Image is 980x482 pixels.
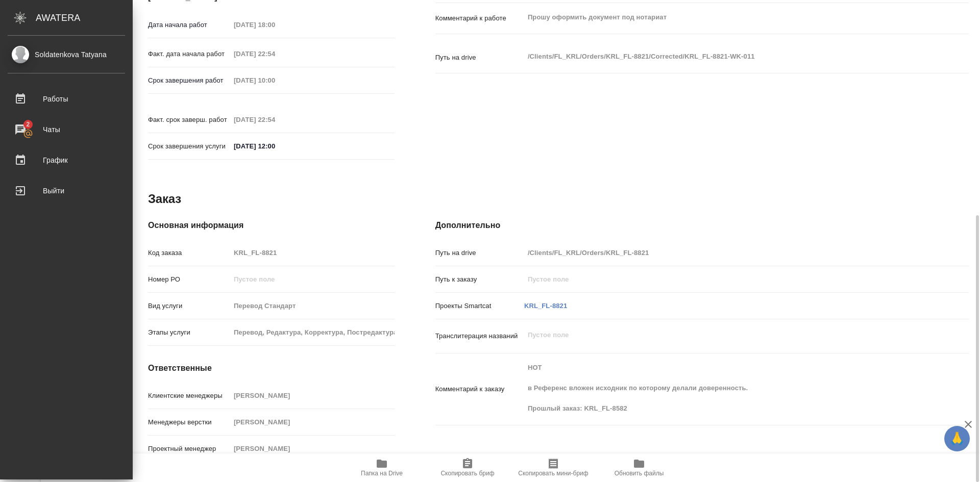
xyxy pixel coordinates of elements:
p: Факт. срок заверш. работ [148,115,230,125]
p: Номер РО [148,274,230,285]
h4: Ответственные [148,362,395,374]
span: 🙏 [948,428,966,449]
input: Пустое поле [230,298,395,313]
h4: Основная информация [148,219,395,232]
input: Пустое поле [230,441,395,456]
input: ✎ Введи что-нибудь [230,139,320,154]
a: График [3,147,130,173]
input: Пустое поле [230,272,395,287]
div: Работы [8,91,125,107]
span: Скопировать мини-бриф [518,470,588,477]
p: Транслитерация названий [435,331,524,341]
div: График [8,153,125,168]
input: Пустое поле [230,415,395,429]
span: Обновить файлы [615,470,664,477]
p: Проектный менеджер [148,444,230,454]
p: Срок завершения работ [148,75,230,86]
button: Скопировать бриф [425,453,510,482]
input: Пустое поле [230,325,395,340]
p: Комментарий к работе [435,13,524,23]
input: Пустое поле [230,112,320,127]
p: Проекты Smartcat [435,301,524,311]
h2: Заказ [148,191,181,207]
p: Вид услуги [148,301,230,311]
span: Папка на Drive [361,470,403,477]
button: Обновить файлы [596,453,682,482]
textarea: НОТ в Референс вложен исходник по которому делали доверенность. Прошлый заказ: KRL_FL-8582 [524,359,924,417]
p: Код заказа [148,248,230,258]
p: Факт. дата начала работ [148,49,230,59]
input: Пустое поле [524,245,924,260]
p: Путь на drive [435,53,524,63]
a: Выйти [3,178,130,204]
textarea: /Clients/FL_KRL/Orders/KRL_FL-8821/Corrected/KRL_FL-8821-WK-011 [524,48,924,65]
a: 2Чаты [3,117,130,142]
div: Soldatenkova Tatyana [8,49,125,60]
div: Выйти [8,183,125,198]
p: Путь к заказу [435,274,524,285]
h4: Дополнительно [435,219,969,232]
input: Пустое поле [524,272,924,287]
button: Папка на Drive [339,453,425,482]
span: 2 [20,119,36,130]
div: Чаты [8,122,125,137]
p: Комментарий к заказу [435,384,524,394]
input: Пустое поле [230,17,320,32]
p: Клиентские менеджеры [148,391,230,401]
input: Пустое поле [230,388,395,403]
div: AWATERA [36,8,133,28]
button: Скопировать мини-бриф [510,453,596,482]
input: Пустое поле [230,46,320,61]
button: 🙏 [944,426,970,451]
a: KRL_FL-8821 [524,302,567,310]
span: Скопировать бриф [440,470,494,477]
p: Дата начала работ [148,20,230,30]
textarea: Прошу оформить документ под нотариат [524,9,924,26]
input: Пустое поле [230,73,320,88]
p: Срок завершения услуги [148,141,230,151]
p: Этапы услуги [148,327,230,338]
p: Путь на drive [435,248,524,258]
a: Работы [3,86,130,112]
input: Пустое поле [230,245,395,260]
p: Менеджеры верстки [148,417,230,427]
